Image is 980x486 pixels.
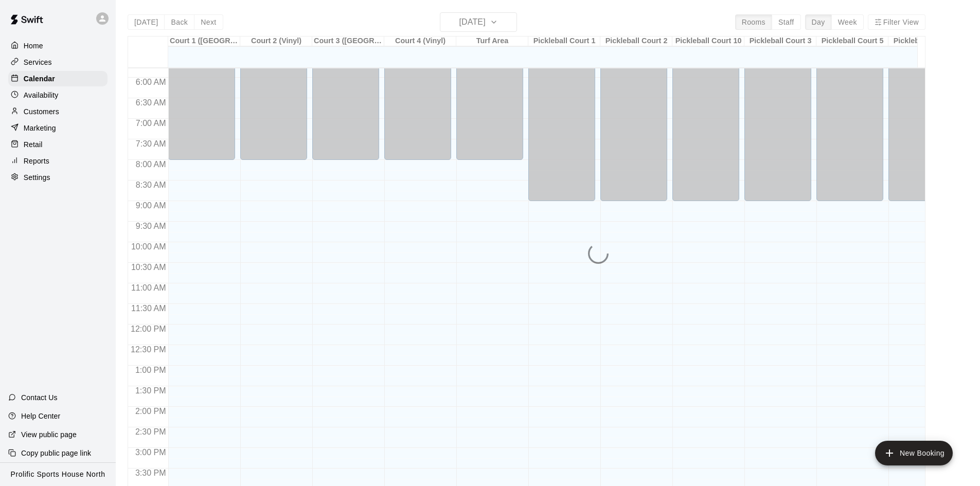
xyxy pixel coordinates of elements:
[11,469,105,480] p: Prolific Sports House North
[875,441,953,465] button: add
[128,325,168,333] span: 12:00 PM
[133,469,169,477] span: 3:30 PM
[600,37,672,46] div: Pickleball Court 2
[133,181,169,189] span: 8:30 AM
[21,411,60,421] p: Help Center
[528,37,600,46] div: Pickleball Court 1
[133,427,169,436] span: 2:30 PM
[24,139,43,150] p: Retail
[168,37,240,46] div: Court 1 ([GEOGRAPHIC_DATA])
[24,172,50,183] p: Settings
[8,170,108,185] a: Settings
[133,201,169,210] span: 9:00 AM
[24,156,49,166] p: Reports
[384,37,456,46] div: Court 4 (Vinyl)
[312,37,384,46] div: Court 3 ([GEOGRAPHIC_DATA])
[129,304,169,313] span: 11:30 AM
[133,119,169,128] span: 7:00 AM
[21,429,77,440] p: View public page
[8,55,108,70] a: Services
[133,366,169,374] span: 1:00 PM
[8,87,108,103] a: Availability
[24,41,43,51] p: Home
[8,137,108,152] a: Retail
[133,139,169,148] span: 7:30 AM
[24,106,59,117] p: Customers
[8,153,108,169] a: Reports
[129,263,169,272] span: 10:30 AM
[133,160,169,169] span: 8:00 AM
[8,71,108,86] a: Calendar
[129,283,169,292] span: 11:00 AM
[744,37,816,46] div: Pickleball Court 3
[24,57,52,67] p: Services
[8,120,108,136] a: Marketing
[8,38,108,53] a: Home
[888,37,960,46] div: Pickleball Court 4
[24,90,59,100] p: Availability
[133,222,169,230] span: 9:30 AM
[129,242,169,251] span: 10:00 AM
[133,98,169,107] span: 6:30 AM
[672,37,744,46] div: Pickleball Court 10
[8,104,108,119] a: Customers
[133,78,169,86] span: 6:00 AM
[24,74,55,84] p: Calendar
[24,123,56,133] p: Marketing
[133,407,169,416] span: 2:00 PM
[128,345,168,354] span: 12:30 PM
[456,37,528,46] div: Turf Area
[816,37,888,46] div: Pickleball Court 5
[21,448,91,458] p: Copy public page link
[133,386,169,395] span: 1:30 PM
[240,37,312,46] div: Court 2 (Vinyl)
[133,448,169,457] span: 3:00 PM
[21,392,58,403] p: Contact Us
